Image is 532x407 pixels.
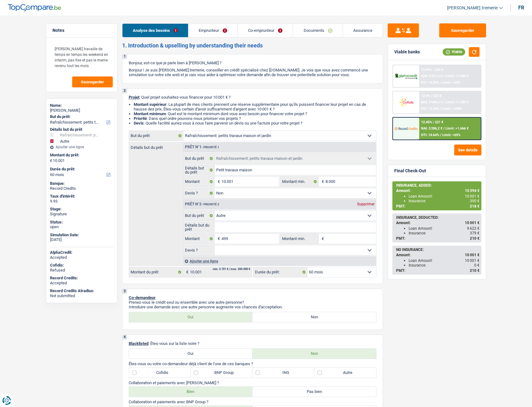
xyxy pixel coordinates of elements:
label: But du prêt [183,211,215,221]
span: DTI: 14.64% [421,133,439,137]
img: AlphaCredit [395,73,418,80]
div: Ajouter une ligne [183,257,376,266]
span: 10 001 € [465,253,480,257]
label: Pas bien [252,387,376,397]
div: INSURANCE, DEDUCTED: [396,215,480,220]
span: Projet [129,95,139,100]
span: Co-demandeur [129,295,156,300]
li: : Dans quel ordre pouvons-nous prioriser vos projets ? [134,116,376,121]
span: € [183,267,190,277]
label: Détails but du prêt [183,165,215,175]
label: Durée du prêt: [50,167,112,172]
div: Insurance: [409,263,480,267]
li: : La plupart de mes clients prennent une réserve supplémentaire pour qu'ils puissent financer leu... [134,102,376,111]
strong: Montant supérieur [134,102,167,107]
h2: 1. Introduction & upselling by understanding their needs [122,42,383,49]
span: / [443,126,445,130]
div: Prêt n°2 [183,202,221,206]
span: / [443,74,445,78]
div: PMT: [396,268,480,273]
span: NAI: 3 545,5 € [421,100,442,104]
div: Prêt n°1 [183,145,221,149]
span: Sauvegarder [81,80,104,84]
div: Viable banks [394,49,420,55]
a: Assurance [343,24,383,37]
span: 379 € [470,231,480,235]
label: Devis ? [183,188,215,198]
a: Co-emprunteur [238,24,293,37]
label: Non [252,312,376,322]
div: Amount: [396,221,480,225]
li: : Quel est le montant minimum dont vous avez besoin pour financer votre projet ? [134,111,376,116]
span: NAI: 3 321,6 € [421,74,442,78]
span: NAI: 3 286,2 € [421,126,442,130]
span: € [215,234,221,244]
img: Cofidis [395,96,418,108]
a: Analyse des besoins [122,24,188,37]
span: 9 622 € [467,226,480,231]
span: / [440,107,441,111]
span: Devis [134,121,144,125]
span: [PERSON_NAME].tremerie [447,5,498,11]
p: : Êtes-vous sur la liste noire ? [129,341,376,346]
div: 12.99% | 224 € [421,68,443,72]
div: 12.9% | 223 € [421,94,441,98]
div: Accepted [50,255,113,260]
p: Êtes-vous ou votre co-demandeur déjà client de l'une de ces banques ? [129,361,376,366]
label: Détails but du prêt [183,222,215,232]
span: 0 € [474,263,480,267]
div: Loan Amount: [409,194,480,199]
div: Viable [443,48,465,55]
p: Introduire une demande avec une autre personne augmente vos chances d'acceptation. [129,305,376,309]
li: : Quelle facilité auriez-vous à nous faire parvenir un devis ou une facture pour votre projet ? [134,121,376,125]
span: € [319,177,326,187]
span: Limit: <65% [442,133,460,137]
label: Bien [129,387,253,397]
div: Loan Amount: [409,258,480,263]
div: Taux d'intérêt: [50,194,113,199]
div: Signature [50,212,113,217]
span: 210 € [470,236,480,241]
label: Non [252,349,376,359]
span: DTI: 14.56% [421,81,439,85]
label: Oui [129,349,253,359]
p: Collaboration et paiements avec BNP Group ? [129,400,376,404]
div: Supprimer [355,202,376,206]
div: 1 [122,54,127,59]
span: 10 394 € [465,189,480,193]
div: Amount: [396,253,480,257]
span: / [440,81,441,85]
span: / [440,133,441,137]
label: ING [252,368,314,378]
div: Accepted [50,281,113,286]
label: Cofidis [129,368,191,378]
div: PMT: [396,204,480,208]
span: - Priorité 1 [201,145,219,149]
div: INSURANCE, ADDED: [396,183,480,188]
span: Limit: >1.100 € [445,100,469,104]
span: 10 001 € [465,194,480,199]
span: € [215,177,221,187]
span: Limit: <65% [442,81,460,85]
div: [PERSON_NAME] [50,108,113,113]
label: Montant [183,234,215,244]
div: Insurance: [409,231,480,235]
label: Autre [314,368,376,378]
div: Amount: [396,189,480,193]
label: But du prêt [183,154,215,164]
label: BNP Group [191,368,252,378]
span: € [319,234,326,244]
button: Sauvegarder [72,76,113,87]
a: Documents [293,24,342,37]
div: 4 [122,335,127,340]
p: Bonjour, est-ce que je parle bien à [PERSON_NAME] ? [129,61,376,65]
div: [DATE] [50,237,113,242]
div: Not submitted [50,293,113,298]
span: Blacklisted [129,341,148,346]
label: Montant [183,177,215,187]
span: DTI: 13.76% [421,107,439,111]
p: Prenez-vous le crédit seul ou ensemble avec une autre personne? [129,300,376,305]
div: Cofidis: [50,263,113,268]
label: Montant du prêt: [50,153,112,158]
button: Sauvegarder [439,23,486,37]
